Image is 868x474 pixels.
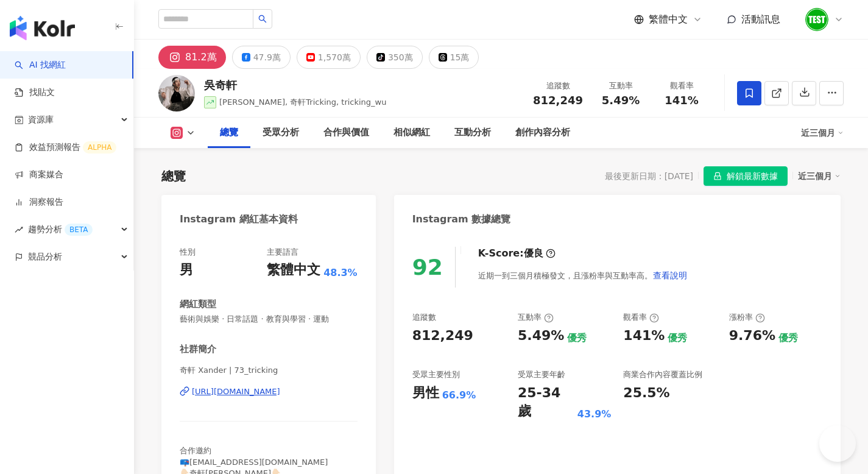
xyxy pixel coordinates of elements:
[623,327,665,345] div: 141%
[652,263,688,288] button: 查看說明
[220,126,238,140] div: 總覽
[28,216,93,243] span: 趨勢分析
[158,46,226,69] button: 81.2萬
[253,49,281,66] div: 47.9萬
[412,384,439,403] div: 男性
[219,97,387,107] span: [PERSON_NAME], 奇軒Tricking, tricking_wu
[412,369,460,380] div: 受眾主要性別
[478,263,688,288] div: 近期一到三個月積極發文，且漲粉率與互動率高。
[15,87,55,99] a: 找貼文
[665,94,699,107] span: 141%
[297,46,361,69] button: 1,570萬
[180,247,196,258] div: 性別
[729,312,765,323] div: 漲粉率
[28,106,54,133] span: 資源庫
[442,389,476,402] div: 66.9%
[450,49,470,66] div: 15萬
[412,327,473,345] div: 812,249
[454,126,491,140] div: 互動分析
[598,80,644,92] div: 互動率
[653,271,687,280] span: 查看說明
[518,384,574,422] div: 25-34 歲
[567,331,587,345] div: 優秀
[15,169,63,181] a: 商案媒合
[649,13,688,26] span: 繁體中文
[623,384,669,403] div: 25.5%
[801,123,844,143] div: 近三個月
[704,166,788,186] button: 解鎖最新數據
[577,408,612,421] div: 43.9%
[429,46,479,69] button: 15萬
[10,16,75,40] img: logo
[180,386,358,397] a: [URL][DOMAIN_NAME]
[323,266,358,280] span: 48.3%
[158,75,195,111] img: KOL Avatar
[412,213,511,226] div: Instagram 數據總覽
[65,224,93,236] div: BETA
[524,247,543,260] div: 優良
[602,94,640,107] span: 5.49%
[805,8,828,31] img: unnamed.png
[533,80,583,92] div: 追蹤數
[15,59,66,71] a: searchAI 找網紅
[367,46,423,69] button: 350萬
[267,261,320,280] div: 繁體中文
[258,15,267,23] span: search
[180,365,358,376] span: 奇軒 Xander | 73_tricking
[388,49,413,66] div: 350萬
[180,213,298,226] div: Instagram 網紅基本資料
[263,126,299,140] div: 受眾分析
[713,172,722,180] span: lock
[28,243,62,271] span: 競品分析
[778,331,798,345] div: 優秀
[15,196,63,208] a: 洞察報告
[180,343,216,356] div: 社群簡介
[412,255,443,280] div: 92
[15,141,116,154] a: 效益預測報告ALPHA
[267,247,298,258] div: 主要語言
[518,327,564,345] div: 5.49%
[623,312,659,323] div: 觀看率
[658,80,705,92] div: 觀看率
[518,369,565,380] div: 受眾主要年齡
[180,314,358,325] span: 藝術與娛樂 · 日常話題 · 教育與學習 · 運動
[623,369,702,380] div: 商業合作內容覆蓋比例
[15,225,23,234] span: rise
[323,126,369,140] div: 合作與價值
[318,49,351,66] div: 1,570萬
[185,49,217,66] div: 81.2萬
[798,168,841,184] div: 近三個月
[180,261,193,280] div: 男
[605,171,693,181] div: 最後更新日期：[DATE]
[204,77,387,93] div: 吳奇軒
[729,327,775,345] div: 9.76%
[192,386,280,397] div: [URL][DOMAIN_NAME]
[533,94,583,107] span: 812,249
[819,425,856,462] iframe: Help Scout Beacon - Open
[668,331,687,345] div: 優秀
[180,298,216,311] div: 網紅類型
[741,13,780,25] span: 活動訊息
[515,126,570,140] div: 創作內容分析
[161,168,186,185] div: 總覽
[518,312,554,323] div: 互動率
[727,167,778,186] span: 解鎖最新數據
[478,247,556,260] div: K-Score :
[412,312,436,323] div: 追蹤數
[393,126,430,140] div: 相似網紅
[232,46,291,69] button: 47.9萬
